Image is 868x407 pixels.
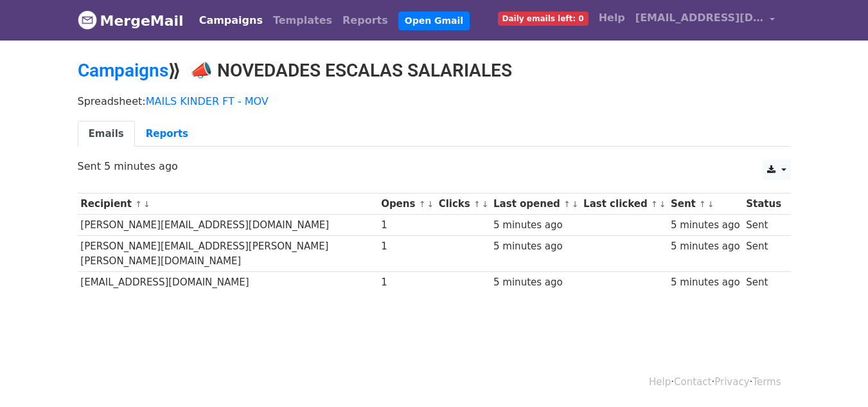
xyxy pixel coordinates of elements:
a: ↑ [651,199,658,209]
td: [EMAIL_ADDRESS][DOMAIN_NAME] [78,271,378,293]
th: Clicks [436,194,490,215]
a: Terms [752,376,781,388]
a: Help [594,5,630,31]
a: ↑ [135,199,142,209]
div: 5 minutes ago [671,239,740,254]
th: Status [743,194,784,215]
th: Last clicked [580,194,668,215]
td: [PERSON_NAME][EMAIL_ADDRESS][DOMAIN_NAME] [78,215,378,236]
a: Templates [268,8,337,33]
a: ↓ [143,199,150,209]
a: ↑ [419,199,426,209]
div: Widget de chat [804,345,868,407]
iframe: Chat Widget [804,345,868,407]
img: MergeMail logo [78,10,97,30]
span: [EMAIL_ADDRESS][DOMAIN_NAME] [635,10,764,26]
a: ↑ [699,199,706,209]
a: Privacy [714,376,749,388]
a: Reports [135,121,199,147]
a: ↑ [563,199,571,209]
p: Spreadsheet: [78,95,791,108]
a: Campaigns [78,60,168,81]
a: ↑ [474,199,481,209]
td: Sent [743,271,784,293]
th: Recipient [78,194,378,215]
a: ↓ [482,199,489,209]
a: Campaigns [194,8,268,33]
span: Daily emails left: 0 [498,12,589,26]
div: 1 [381,218,432,233]
a: ↓ [427,199,434,209]
a: Daily emails left: 0 [493,5,594,31]
div: 1 [381,275,432,290]
div: 5 minutes ago [671,275,740,290]
a: ↓ [572,199,579,209]
h2: ⟫ 📣 NOVEDADES ESCALAS SALARIALES [78,60,791,82]
p: Sent 5 minutes ago [78,159,791,173]
a: Help [649,376,671,388]
a: [EMAIL_ADDRESS][DOMAIN_NAME] [630,5,781,35]
a: ↓ [707,199,714,209]
div: 5 minutes ago [493,275,577,290]
a: ↓ [659,199,666,209]
th: Opens [378,194,436,215]
a: MAILS KINDER FT - MOV [146,95,269,107]
div: 5 minutes ago [493,218,577,233]
a: Contact [674,376,711,388]
a: MergeMail [78,7,184,34]
td: [PERSON_NAME][EMAIL_ADDRESS][PERSON_NAME][PERSON_NAME][DOMAIN_NAME] [78,236,378,272]
div: 5 minutes ago [493,239,577,254]
td: Sent [743,236,784,272]
th: Last opened [490,194,580,215]
th: Sent [668,194,743,215]
a: Open Gmail [398,12,470,30]
a: Emails [78,121,135,147]
a: Reports [337,8,393,33]
td: Sent [743,215,784,236]
div: 1 [381,239,432,254]
div: 5 minutes ago [671,218,740,233]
